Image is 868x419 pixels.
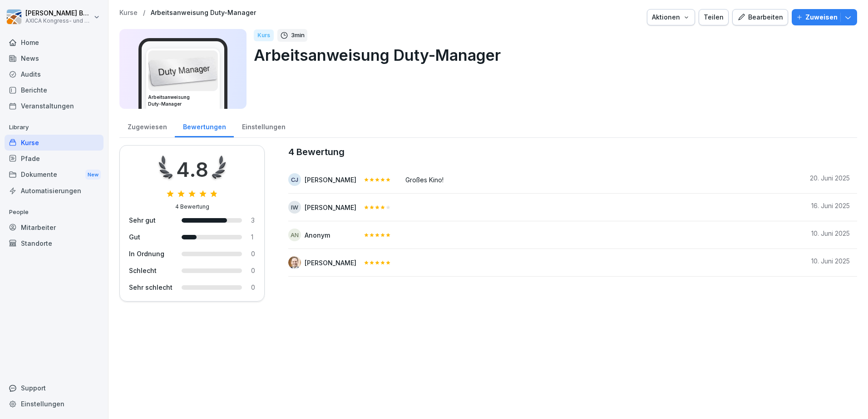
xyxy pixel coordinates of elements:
[405,173,795,185] div: Großes Kino!
[288,145,857,159] caption: 4 Bewertung
[143,9,145,17] p: /
[305,175,356,185] div: [PERSON_NAME]
[129,215,173,225] div: Sehr gut
[805,12,838,22] p: Zuweisen
[5,219,104,235] a: Mitarbeiter
[288,201,301,214] div: IW
[652,12,690,22] div: Aktionen
[25,18,92,24] p: AXICA Kongress- und Tagungszentrum Pariser Platz 3 GmbH
[119,114,175,137] a: Zugewiesen
[732,9,788,25] button: Bearbeiten
[305,230,330,240] div: Anonym
[5,82,104,98] a: Berichte
[5,235,104,251] a: Standorte
[5,34,104,50] a: Home
[803,194,857,221] td: 16. Juni 2025
[254,29,274,41] div: Kurs
[151,9,256,17] a: Arbeitsanweisung Duty-Manager
[737,12,783,22] div: Bearbeiten
[129,249,173,258] div: In Ordnung
[129,283,173,292] div: Sehr schlecht
[251,283,255,292] div: 0
[251,249,255,258] div: 0
[792,9,857,25] button: Zuweisen
[175,114,234,137] a: Bewertungen
[803,166,857,194] td: 20. Juni 2025
[288,256,301,269] img: on34hxwqkpdynh7zcgurzpcn.png
[251,215,255,225] div: 3
[5,166,104,183] div: Dokumente
[305,258,356,268] div: [PERSON_NAME]
[25,10,92,17] p: [PERSON_NAME] Buttgereit
[291,31,305,40] p: 3 min
[5,66,104,82] a: Audits
[176,155,208,185] div: 4.8
[148,94,218,107] h3: Arbeitsanweisung Duty-Manager
[254,44,850,67] p: Arbeitsanweisung Duty-Manager
[288,229,301,241] div: An
[5,166,104,183] a: DokumenteNew
[175,203,209,211] div: 4 Bewertung
[5,98,104,114] a: Veranstaltungen
[803,221,857,249] td: 10. Juni 2025
[5,380,104,396] div: Support
[234,114,293,137] a: Einstellungen
[5,120,104,135] p: Library
[85,170,101,180] div: New
[148,51,217,91] img: a8uzmyxkkdyibb3znixvropg.png
[305,203,356,212] div: [PERSON_NAME]
[129,232,173,242] div: Gut
[5,396,104,412] a: Einstellungen
[5,205,104,219] p: People
[5,50,104,66] a: News
[647,9,695,25] button: Aktionen
[5,183,104,199] a: Automatisierungen
[251,266,255,275] div: 0
[5,135,104,151] a: Kurse
[803,249,857,277] td: 10. Juni 2025
[129,266,173,275] div: Schlecht
[704,12,724,22] div: Teilen
[699,9,729,25] button: Teilen
[288,173,301,186] div: CJ
[251,232,255,242] div: 1
[119,9,138,17] a: Kurse
[5,151,104,166] a: Pfade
